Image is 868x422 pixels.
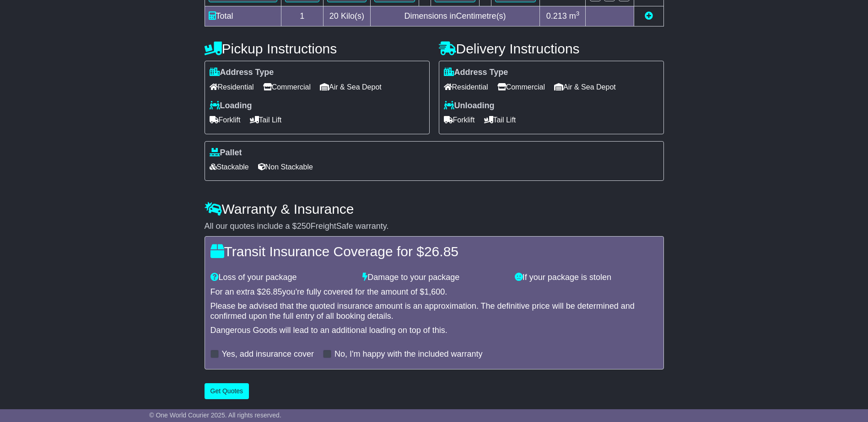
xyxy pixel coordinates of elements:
div: Damage to your package [358,273,510,283]
span: Residential [444,80,488,94]
label: Yes, add insurance cover [222,349,314,359]
span: Forklift [444,113,475,127]
label: Unloading [444,101,495,111]
div: Loss of your package [206,273,358,283]
span: 0.213 [546,11,567,21]
span: 250 [297,222,311,231]
span: Air & Sea Depot [554,80,616,94]
td: Dimensions in Centimetre(s) [370,6,540,26]
div: For an extra $ you're fully covered for the amount of $ . [210,287,658,297]
td: 1 [281,6,323,26]
span: 20 [329,11,339,21]
label: Address Type [444,68,508,78]
td: Total [205,6,281,26]
div: Please be advised that the quoted insurance amount is an approximation. The definitive price will... [210,301,658,321]
span: m [569,11,580,21]
span: Forklift [210,113,241,127]
label: Address Type [210,68,274,78]
span: 26.85 [424,244,458,259]
label: Loading [210,101,252,111]
button: Get Quotes [205,383,249,399]
label: Pallet [210,148,242,158]
sup: 3 [576,10,580,17]
span: Non Stackable [258,160,313,174]
h4: Warranty & Insurance [205,201,664,216]
div: If your package is stolen [510,273,663,283]
h4: Pickup Instructions [205,41,430,56]
div: All our quotes include a $ FreightSafe warranty. [205,222,664,232]
span: Tail Lift [250,113,282,127]
h4: Delivery Instructions [439,41,664,56]
span: Stackable [210,160,249,174]
div: Dangerous Goods will lead to an additional loading on top of this. [210,326,658,336]
span: 26.85 [262,287,282,296]
span: Commercial [263,80,311,94]
span: 1,600 [424,287,445,296]
span: Tail Lift [484,113,516,127]
span: Commercial [497,80,545,94]
span: Air & Sea Depot [320,80,382,94]
span: © One World Courier 2025. All rights reserved. [149,411,281,419]
td: Kilo(s) [323,6,371,26]
span: Residential [210,80,254,94]
label: No, I'm happy with the included warranty [334,349,483,359]
h4: Transit Insurance Coverage for $ [210,244,658,259]
a: Add new item [645,11,653,21]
